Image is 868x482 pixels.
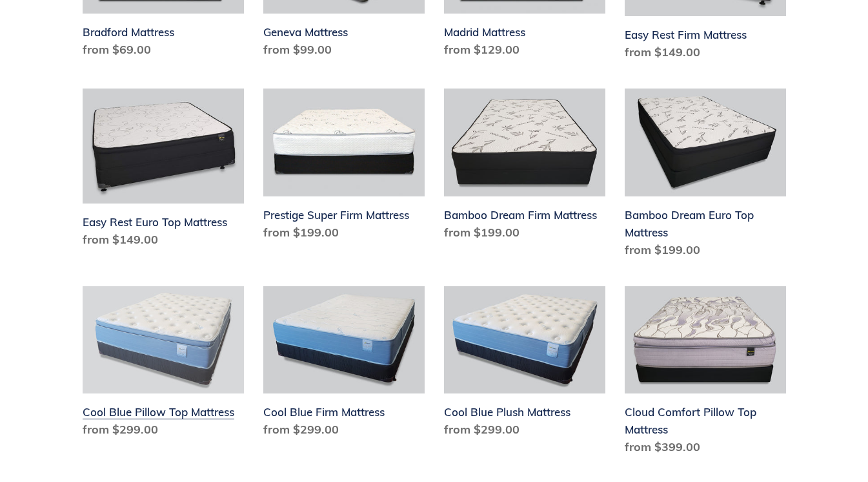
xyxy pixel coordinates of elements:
a: Cool Blue Firm Mattress [263,286,425,444]
a: Cool Blue Plush Mattress [444,286,605,444]
a: Bamboo Dream Euro Top Mattress [625,89,786,264]
a: Bamboo Dream Firm Mattress [444,89,605,246]
a: Prestige Super Firm Mattress [263,89,425,246]
a: Cool Blue Pillow Top Mattress [83,286,244,444]
a: Easy Rest Euro Top Mattress [83,89,244,253]
a: Cloud Comfort Pillow Top Mattress [625,286,786,461]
